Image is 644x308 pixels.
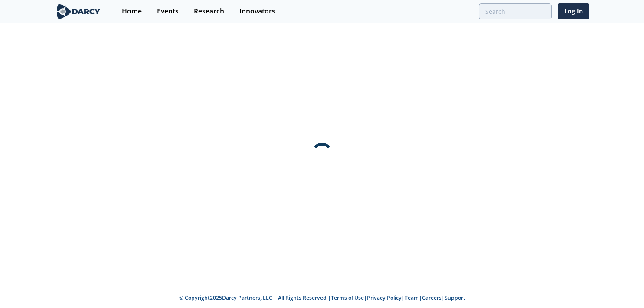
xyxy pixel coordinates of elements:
[367,294,402,302] a: Privacy Policy
[422,294,441,302] a: Careers
[55,4,102,19] img: logo-wide.svg
[405,294,419,302] a: Team
[194,8,224,15] div: Research
[445,294,465,302] a: Support
[479,3,552,19] input: Advanced Search
[239,8,275,15] div: Innovators
[331,294,364,302] a: Terms of Use
[558,3,589,19] a: Log In
[122,8,142,15] div: Home
[157,8,179,15] div: Events
[22,294,622,302] p: © Copyright 2025 Darcy Partners, LLC | All Rights Reserved | | | | |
